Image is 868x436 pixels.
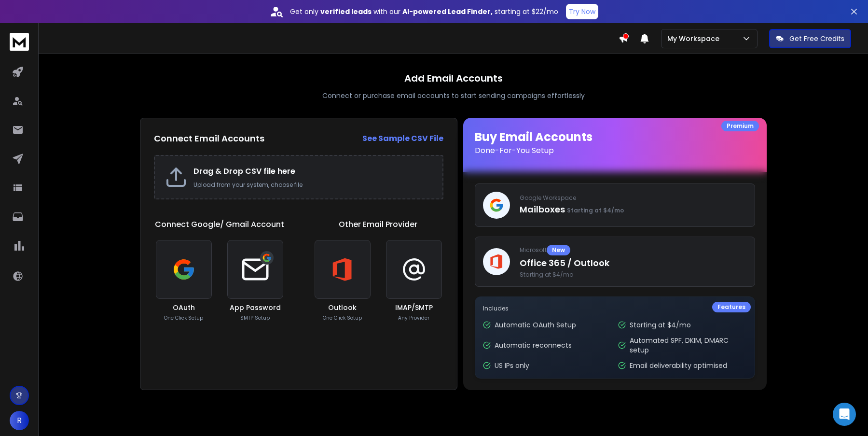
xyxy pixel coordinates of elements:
img: logo [10,33,29,51]
p: Google Workspace [520,194,747,202]
p: Automatic reconnects [495,340,572,350]
span: Starting at $4/mo [567,206,624,214]
p: Try Now [569,7,595,16]
div: Features [712,302,751,312]
strong: See Sample CSV File [362,133,443,144]
strong: AI-powered Lead Finder, [402,7,493,16]
h2: Drag & Drop CSV file here [193,166,433,177]
h3: Outlook [328,303,357,312]
button: Get Free Credits [769,29,851,48]
div: Open Intercom Messenger [833,403,856,426]
button: R [10,411,29,430]
h1: Buy Email Accounts [475,129,755,156]
h1: Other Email Provider [339,219,417,230]
p: Includes [483,305,747,312]
p: Done-For-You Setup [475,145,755,156]
div: New [547,245,570,255]
p: Automated SPF, DKIM, DMARC setup [630,336,747,355]
p: Upload from your system, choose file [193,181,433,189]
p: Get Free Credits [789,34,844,43]
p: Connect or purchase email accounts to start sending campaigns effortlessly [322,91,585,100]
p: US IPs only [495,361,529,370]
p: Any Provider [398,314,429,322]
p: Get only with our starting at $22/mo [290,7,558,16]
div: Premium [721,121,759,131]
p: One Click Setup [323,314,362,322]
h3: IMAP/SMTP [395,303,433,312]
h2: Connect Email Accounts [154,132,264,145]
p: Starting at $4/mo [630,320,691,330]
h3: OAuth [173,303,195,312]
h1: Add Email Accounts [404,71,503,85]
p: Mailboxes [520,203,747,216]
span: Starting at $4/mo [520,271,747,279]
p: Office 365 / Outlook [520,256,747,270]
h1: Connect Google/ Gmail Account [155,219,284,230]
p: My Workspace [667,34,723,43]
p: Microsoft [520,245,747,255]
p: Automatic OAuth Setup [495,320,576,330]
h3: App Password [230,303,281,312]
p: Email deliverability optimised [630,361,727,370]
p: SMTP Setup [240,314,270,322]
button: Try Now [566,4,598,19]
a: See Sample CSV File [362,133,443,144]
strong: verified leads [320,7,372,16]
p: One Click Setup [164,314,203,322]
